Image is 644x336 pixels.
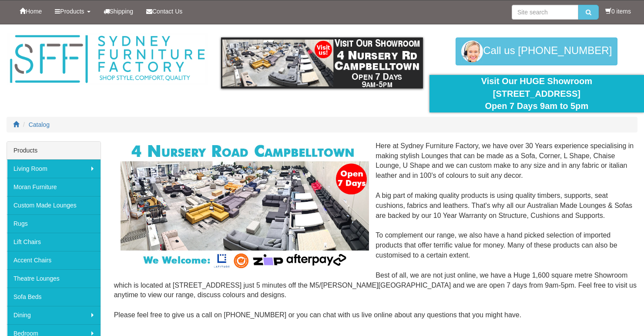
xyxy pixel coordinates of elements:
[7,269,101,288] a: Theatre Lounges
[29,121,50,128] a: Catalog
[221,37,423,88] img: showroom.gif
[7,196,101,214] a: Custom Made Lounges
[48,0,97,22] a: Products
[7,233,101,251] a: Lift Chairs
[7,214,101,233] a: Rugs
[26,8,42,15] span: Home
[7,306,101,324] a: Dining
[7,178,101,196] a: Moran Furniture
[7,33,208,85] img: Sydney Furniture Factory
[605,7,631,16] li: 0 items
[7,160,101,178] a: Living Room
[7,142,101,160] div: Products
[512,5,578,20] input: Site search
[60,8,84,15] span: Products
[7,288,101,306] a: Sofa Beds
[152,8,182,15] span: Contact Us
[114,141,637,330] div: Here at Sydney Furniture Factory, we have over 30 Years experience specialising in making stylish...
[140,0,189,22] a: Contact Us
[436,75,637,112] div: Visit Our HUGE Showroom [STREET_ADDRESS] Open 7 Days 9am to 5pm
[121,141,369,271] img: Corner Modular Lounges
[7,251,101,269] a: Accent Chairs
[97,0,140,22] a: Shipping
[110,8,134,15] span: Shipping
[13,0,48,22] a: Home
